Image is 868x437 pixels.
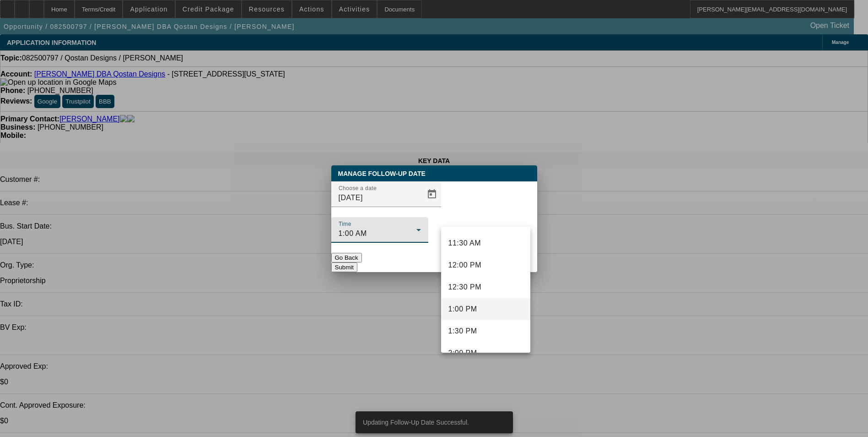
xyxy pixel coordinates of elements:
span: 1:00 PM [448,304,477,315]
span: 1:30 PM [448,326,477,337]
span: 2:00 PM [448,348,477,359]
span: 12:30 PM [448,282,481,293]
span: 11:30 AM [448,238,481,249]
span: 12:00 PM [448,260,481,271]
